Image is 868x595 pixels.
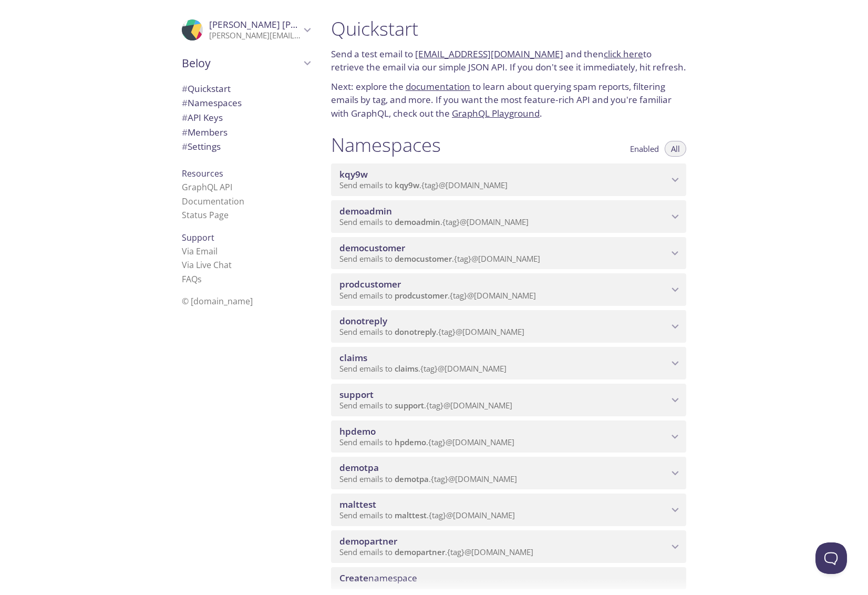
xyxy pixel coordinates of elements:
[182,295,253,307] span: © [DOMAIN_NAME]
[182,245,218,257] a: Via Email
[182,111,223,124] span: API Keys
[339,168,368,180] span: kqy9w
[182,181,232,193] a: GraphQL API
[182,196,244,207] a: Documentation
[173,13,318,47] div: Deepraj Khedekar
[331,273,686,306] div: prodcustomer namespace
[331,384,686,416] div: support namespace
[331,347,686,379] div: claims namespace
[182,232,214,243] span: Support
[331,133,441,157] h1: Namespaces
[182,273,202,285] a: FAQ
[339,547,533,557] span: Send emails to . {tag} @[DOMAIN_NAME]
[331,494,686,526] div: malttest namespace
[331,420,686,453] div: hpdemo namespace
[173,139,318,154] div: Team Settings
[624,141,665,157] button: Enabled
[182,111,188,124] span: #
[339,242,405,254] span: democustomer
[331,567,686,589] div: Create namespace
[331,530,686,563] div: demopartner namespace
[395,180,419,190] span: kqy9w
[331,47,686,74] p: Send a test email to and then to retrieve the email via our simple JSON API. If you don't see it ...
[182,259,232,271] a: Via Live Chat
[339,180,508,190] span: Send emails to . {tag} @[DOMAIN_NAME]
[406,80,470,93] a: documentation
[339,363,507,374] span: Send emails to . {tag} @[DOMAIN_NAME]
[331,80,686,120] p: Next: explore the to learn about querying spam reports, filtering emails by tag, and more. If you...
[395,217,440,227] span: demoadmin
[395,363,418,374] span: claims
[331,200,686,233] div: demoadmin namespace
[339,315,387,327] span: donotreply
[173,81,318,96] div: Quickstart
[339,437,514,447] span: Send emails to . {tag} @[DOMAIN_NAME]
[182,140,221,152] span: Settings
[209,18,353,30] span: [PERSON_NAME] [PERSON_NAME]
[331,310,686,343] div: donotreply namespace
[331,237,686,270] div: democustomer namespace
[339,400,512,411] span: Send emails to . {tag} @[DOMAIN_NAME]
[339,217,529,227] span: Send emails to . {tag} @[DOMAIN_NAME]
[339,535,397,547] span: demopartner
[395,510,427,520] span: malttest
[395,547,445,557] span: demopartner
[182,97,188,109] span: #
[339,474,517,484] span: Send emails to . {tag} @[DOMAIN_NAME]
[815,542,847,574] iframe: Help Scout Beacon - Open
[339,510,515,520] span: Send emails to . {tag} @[DOMAIN_NAME]
[182,56,301,70] span: Beloy
[182,126,228,138] span: Members
[339,278,401,290] span: prodcustomer
[331,163,686,196] div: kqy9w namespace
[182,140,188,152] span: #
[665,141,686,157] button: All
[331,457,686,489] div: demotpa namespace
[395,400,424,411] span: support
[209,30,301,41] p: [PERSON_NAME][EMAIL_ADDRESS][DOMAIN_NAME]
[339,461,379,474] span: demotpa
[198,273,202,285] span: s
[395,290,448,301] span: prodcustomer
[604,48,643,60] a: click here
[173,49,318,77] div: Beloy
[395,437,426,447] span: hpdemo
[339,388,374,401] span: support
[339,425,376,437] span: hpdemo
[452,107,540,119] a: GraphQL Playground
[173,110,318,125] div: API Keys
[182,209,229,221] a: Status Page
[339,253,540,264] span: Send emails to . {tag} @[DOMAIN_NAME]
[339,290,536,301] span: Send emails to . {tag} @[DOMAIN_NAME]
[173,96,318,110] div: Namespaces
[415,48,563,60] a: [EMAIL_ADDRESS][DOMAIN_NAME]
[339,498,376,510] span: malttest
[182,97,242,109] span: Namespaces
[395,326,436,337] span: donotreply
[173,125,318,140] div: Members
[339,326,524,337] span: Send emails to . {tag} @[DOMAIN_NAME]
[182,83,231,95] span: Quickstart
[182,83,188,95] span: #
[339,352,367,364] span: claims
[182,168,223,179] span: Resources
[395,474,429,484] span: demotpa
[182,126,188,138] span: #
[339,205,392,217] span: demoadmin
[395,253,452,264] span: democustomer
[331,17,686,40] h1: Quickstart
